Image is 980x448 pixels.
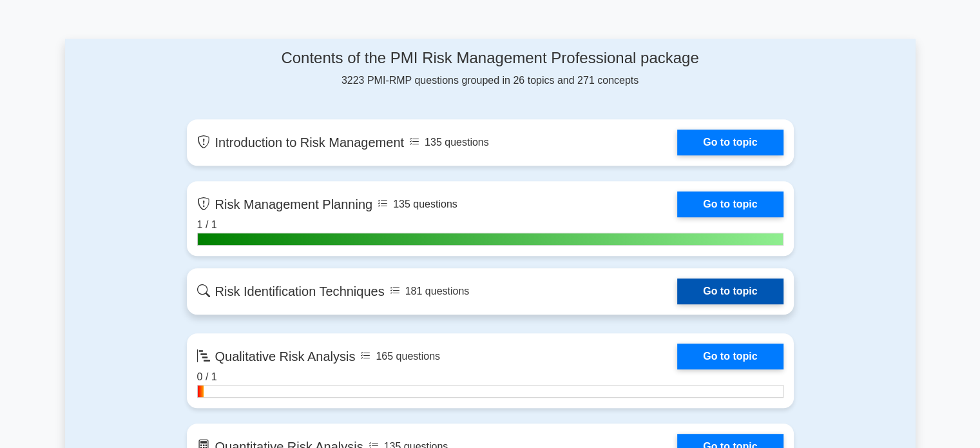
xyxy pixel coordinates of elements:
a: Go to topic [677,130,783,155]
a: Go to topic [677,278,783,304]
div: 3223 PMI-RMP questions grouped in 26 topics and 271 concepts [187,49,794,88]
a: Go to topic [677,191,783,217]
h4: Contents of the PMI Risk Management Professional package [187,49,794,68]
a: Go to topic [677,344,783,369]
